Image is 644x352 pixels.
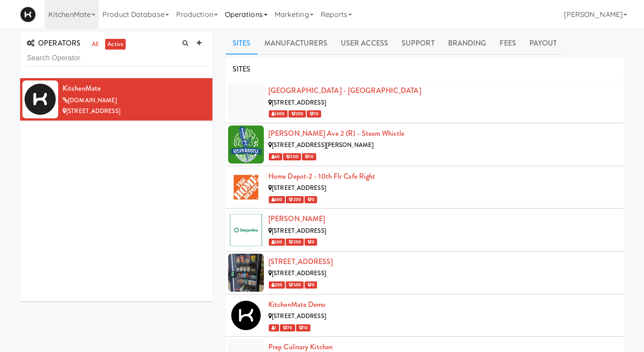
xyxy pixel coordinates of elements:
[286,281,303,289] span: 500
[280,324,295,331] span: 70
[272,269,326,277] span: [STREET_ADDRESS]
[89,39,101,50] a: all
[105,39,126,50] a: active
[305,239,317,246] span: 0
[66,107,120,115] span: [STREET_ADDRESS]
[288,110,306,117] span: 200
[286,239,303,246] span: 200
[272,312,326,320] span: [STREET_ADDRESS]
[27,38,80,48] span: OPERATORS
[63,82,206,95] div: KitchenMate
[523,32,564,54] a: Payout
[272,141,373,149] span: [STREET_ADDRESS][PERSON_NAME]
[269,153,282,160] span: 60
[272,98,326,107] span: [STREET_ADDRESS]
[307,110,321,117] span: 10
[305,281,317,289] span: 0
[233,64,251,74] span: SITES
[272,226,326,235] span: [STREET_ADDRESS]
[226,32,258,54] a: Sites
[269,324,279,331] span: 1
[268,214,325,224] a: [PERSON_NAME]
[68,96,117,105] span: [DOMAIN_NAME]
[268,128,404,138] a: [PERSON_NAME] Ave 2 (R) - Steam Whistle
[268,256,333,267] a: [STREET_ADDRESS]
[283,153,301,160] span: 300
[296,324,310,331] span: 10
[268,299,326,310] a: KitchenMate Demo
[395,32,441,54] a: Support
[269,196,285,203] span: 600
[268,171,375,181] a: Home Depot-2 - 10th Flr Cafe Right
[20,78,212,121] li: KitchenMate[DOMAIN_NAME][STREET_ADDRESS]
[269,281,285,289] span: 200
[493,32,522,54] a: Fees
[268,85,421,96] a: [GEOGRAPHIC_DATA] - [GEOGRAPHIC_DATA]
[269,110,288,117] span: 1000
[302,153,316,160] span: 10
[305,196,317,203] span: 0
[441,32,493,54] a: Branding
[269,239,285,246] span: 500
[258,32,334,54] a: Manufacturers
[268,342,333,352] a: Prep Culinary Kitchen
[334,32,395,54] a: User Access
[272,184,326,192] span: [STREET_ADDRESS]
[286,196,303,203] span: 200
[20,7,36,22] img: Micromart
[27,50,206,67] input: Search Operator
